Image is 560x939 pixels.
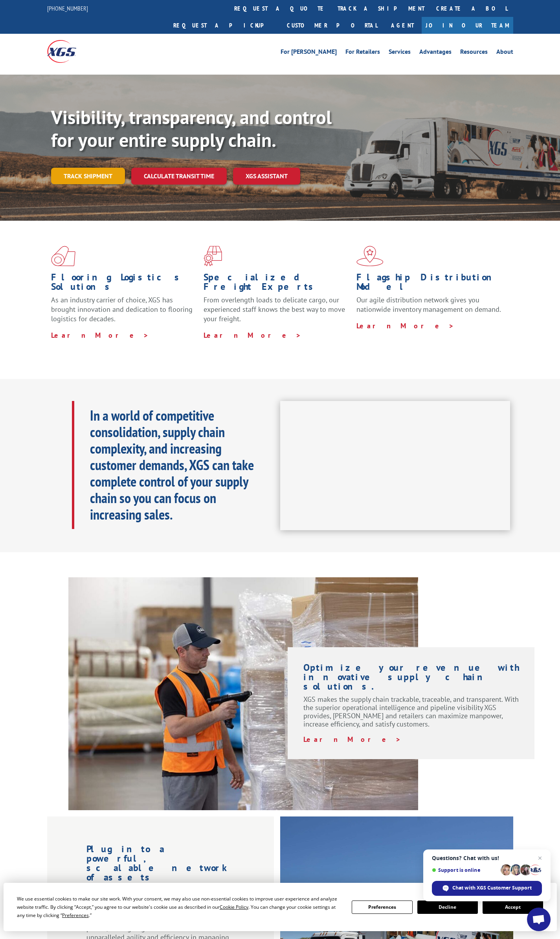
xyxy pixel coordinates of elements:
[417,901,478,914] button: Decline
[51,105,332,152] b: Visibility, transparency, and control for your entire supply chain.
[496,49,513,57] a: About
[167,17,281,34] a: Request a pickup
[460,49,488,57] a: Resources
[356,246,384,266] img: xgs-icon-flagship-distribution-model-red
[204,295,350,330] p: From overlength loads to delicate cargo, our experienced staff knows the best way to move your fr...
[233,168,300,185] a: XGS ASSISTANT
[281,17,383,34] a: Customer Portal
[383,17,422,34] a: Agent
[131,168,227,185] a: Calculate transit time
[51,246,75,266] img: xgs-icon-total-supply-chain-intelligence-red
[345,49,380,57] a: For Retailers
[422,17,513,34] a: Join Our Team
[432,855,542,861] span: Questions? Chat with us!
[432,881,542,896] div: Chat with XGS Customer Support
[90,406,254,523] b: In a world of competitive consolidation, supply chain complexity, and increasing customer demands...
[204,273,350,295] h1: Specialized Freight Experts
[62,912,89,919] span: Preferences
[432,867,498,873] span: Support is online
[220,904,248,910] span: Cookie Policy
[352,901,412,914] button: Preferences
[303,695,519,735] p: XGS makes the supply chain trackable, traceable, and transparent. With the superior operational i...
[303,735,401,744] a: Learn More >
[419,49,452,57] a: Advantages
[356,295,501,314] span: Our agile distribution network gives you nationwide inventory management on demand.
[4,883,557,931] div: Cookie Consent Prompt
[17,895,342,919] div: We use essential cookies to make our site work. With your consent, we may also use non-essential ...
[51,168,125,184] a: Track shipment
[51,295,193,323] span: As an industry carrier of choice, XGS has brought innovation and dedication to flooring logistics...
[389,49,411,57] a: Services
[204,246,222,266] img: xgs-icon-focused-on-flooring-red
[303,663,519,695] h1: Optimize your revenue with innovative supply chain solutions.
[535,853,545,863] span: Close chat
[51,331,149,340] a: Learn More >
[47,4,88,12] a: [PHONE_NUMBER]
[356,321,454,330] a: Learn More >
[204,331,301,340] a: Learn More >
[281,49,337,57] a: For [PERSON_NAME]
[356,273,503,295] h1: Flagship Distribution Model
[86,844,235,914] h1: Plug into a powerful, scalable network of assets whenever your business demands it.
[483,901,543,914] button: Accept
[68,577,418,810] img: XGS-Photos232
[452,884,532,891] span: Chat with XGS Customer Support
[51,273,198,295] h1: Flooring Logistics Solutions
[280,401,510,530] iframe: XGS Logistics Solutions
[527,908,551,931] div: Open chat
